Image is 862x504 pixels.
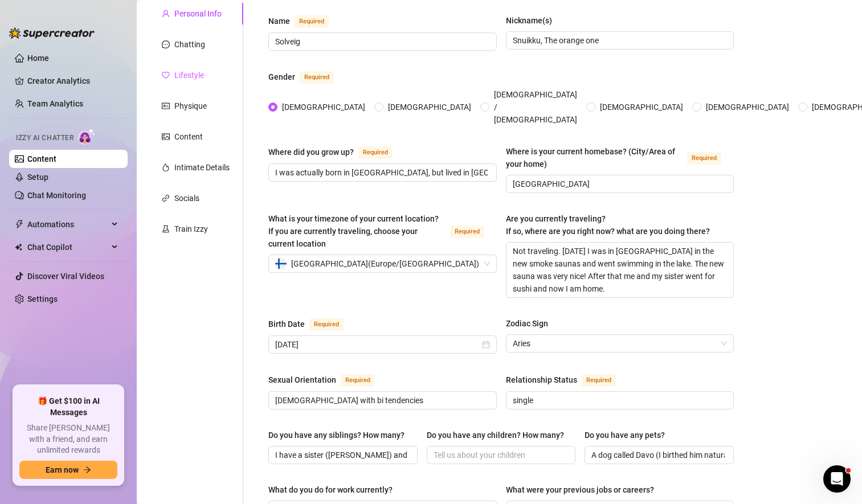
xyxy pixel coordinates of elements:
[268,71,295,83] div: Gender
[162,194,170,202] span: link
[162,71,170,79] span: heart
[506,214,710,236] span: Are you currently traveling? If so, where are you right now? what are you doing there?
[513,178,725,190] input: Where is your current homebase? (City/Area of your home)
[268,214,439,248] span: What is your timezone of your current location? If you are currently traveling, choose your curre...
[341,374,375,387] span: Required
[582,374,616,387] span: Required
[268,317,356,331] label: Birth Date
[585,429,673,441] label: Do you have any pets?
[162,225,170,233] span: experiment
[513,394,725,407] input: Relationship Status
[268,146,354,158] div: Where did you grow up?
[383,101,476,113] span: [DEMOGRAPHIC_DATA]
[275,258,287,269] img: fi
[295,15,329,28] span: Required
[277,101,370,113] span: [DEMOGRAPHIC_DATA]
[595,101,688,113] span: [DEMOGRAPHIC_DATA]
[162,163,170,171] span: fire
[513,34,725,47] input: Nickname(s)
[27,99,83,108] a: Team Analytics
[174,100,207,112] div: Physique
[434,449,567,461] input: Do you have any children? How many?
[268,429,405,441] div: Do you have any siblings? How many?
[687,152,721,165] span: Required
[427,429,564,441] div: Do you have any children? How many?
[27,173,48,182] a: Setup
[275,394,488,407] input: Sexual Orientation
[162,10,170,18] span: user
[16,133,73,144] span: Izzy AI Chatter
[275,449,408,461] input: Do you have any siblings? How many?
[174,130,203,143] div: Content
[275,35,488,48] input: Name
[27,54,49,63] a: Home
[506,483,654,496] div: What were your previous jobs or careers?
[162,40,170,48] span: message
[27,154,56,163] a: Content
[27,272,104,281] a: Discover Viral Videos
[823,465,851,493] iframe: Intercom live chat
[268,145,405,159] label: Where did you grow up?
[46,465,79,474] span: Earn now
[701,101,794,113] span: [DEMOGRAPHIC_DATA]
[268,373,387,387] label: Sexual Orientation
[300,71,334,84] span: Required
[506,317,556,330] label: Zodiac Sign
[78,128,96,145] img: AI Chatter
[268,483,401,496] label: What do you do for work currently?
[309,318,344,331] span: Required
[27,215,108,233] span: Automations
[268,15,290,27] div: Name
[506,14,560,27] label: Nickname(s)
[268,374,336,386] div: Sexual Orientation
[506,243,734,297] textarea: Not traveling. [DATE] I was in [GEOGRAPHIC_DATA] in the new smoke saunas and went swimming in the...
[162,133,170,141] span: picture
[489,88,582,126] span: [DEMOGRAPHIC_DATA] / [DEMOGRAPHIC_DATA]
[15,243,22,251] img: Chat Copilot
[174,7,222,20] div: Personal Info
[275,166,488,179] input: Where did you grow up?
[27,191,86,200] a: Chat Monitoring
[19,396,117,418] span: 🎁 Get $100 in AI Messages
[27,72,119,90] a: Creator Analytics
[506,145,683,170] div: Where is your current homebase? (City/Area of your home)
[506,373,628,387] label: Relationship Status
[27,238,108,256] span: Chat Copilot
[513,335,728,352] span: Aries
[174,223,208,235] div: Train Izzy
[268,483,393,496] div: What do you do for work currently?
[268,429,412,441] label: Do you have any siblings? How many?
[9,27,95,39] img: logo-BBDzfeDw.svg
[162,102,170,110] span: idcard
[275,338,480,351] input: Birth Date
[19,423,117,456] span: Share [PERSON_NAME] with a friend, and earn unlimited rewards
[174,192,199,204] div: Socials
[174,161,230,174] div: Intimate Details
[450,226,484,238] span: Required
[268,318,305,330] div: Birth Date
[506,14,552,27] div: Nickname(s)
[358,146,393,159] span: Required
[19,461,117,479] button: Earn nowarrow-right
[27,294,58,304] a: Settings
[268,14,341,28] label: Name
[427,429,572,441] label: Do you have any children? How many?
[506,374,577,386] div: Relationship Status
[506,145,734,170] label: Where is your current homebase? (City/Area of your home)
[174,38,205,51] div: Chatting
[174,69,204,81] div: Lifestyle
[506,317,548,330] div: Zodiac Sign
[83,466,91,474] span: arrow-right
[591,449,725,461] input: Do you have any pets?
[291,255,479,272] span: [GEOGRAPHIC_DATA] ( Europe/[GEOGRAPHIC_DATA] )
[585,429,665,441] div: Do you have any pets?
[15,220,24,229] span: thunderbolt
[506,483,662,496] label: What were your previous jobs or careers?
[268,70,346,84] label: Gender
